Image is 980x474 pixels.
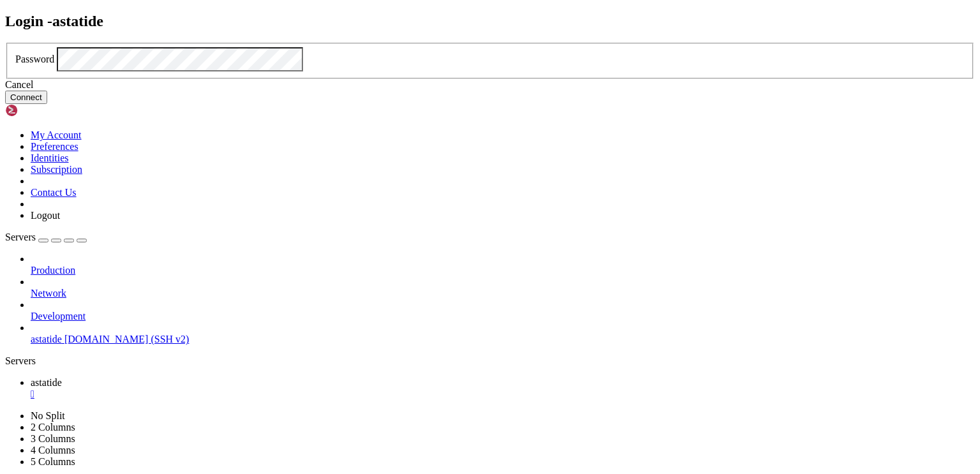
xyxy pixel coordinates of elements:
span: Production [31,265,75,276]
span: Development [31,311,85,322]
div: Servers [5,355,975,367]
a: Identities [31,152,69,163]
span: Network [31,288,66,299]
a: Logout [31,210,60,221]
li: astatide [DOMAIN_NAME] (SSH v2) [31,322,975,345]
img: Shellngn [5,104,78,117]
span: [DOMAIN_NAME] (SSH v2) [64,334,189,344]
div: (0, 1) [5,17,10,28]
li: Development [31,299,975,322]
a: My Account [31,130,82,140]
a: Development [31,311,975,322]
label: Password [15,54,54,64]
x-row: Connecting [DOMAIN_NAME]... [5,5,813,17]
a: 3 Columns [31,433,75,444]
a: Network [31,288,975,299]
h2: Login - astatide [5,13,975,30]
button: Connect [5,91,47,104]
span: Servers [5,232,36,242]
li: Network [31,276,975,299]
a: Production [31,265,975,276]
a: 4 Columns [31,445,75,455]
span: astatide [31,334,62,344]
a: astatide [31,377,975,400]
a: No Split [31,410,65,421]
a: 5 Columns [31,456,75,467]
div: Cancel [5,79,975,91]
a: Subscription [31,164,82,175]
a: 2 Columns [31,422,75,433]
a: Contact Us [31,187,77,198]
li: Production [31,253,975,276]
a: Servers [5,232,87,242]
a: Preferences [31,141,78,152]
span: astatide [31,377,62,388]
a:  [31,389,975,400]
a: astatide [DOMAIN_NAME] (SSH v2) [31,334,975,345]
